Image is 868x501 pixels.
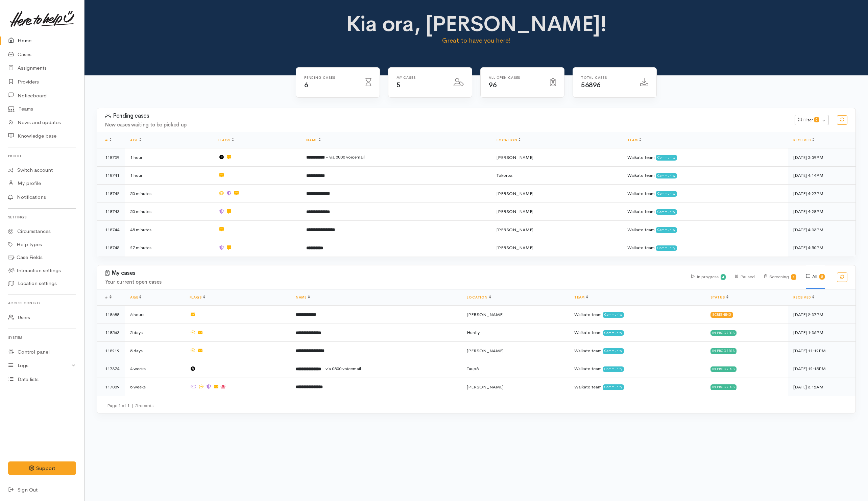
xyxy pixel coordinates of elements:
[814,117,819,122] span: 0
[97,185,125,203] td: 118742
[569,360,705,378] td: Waikato team
[105,113,787,119] h3: Pending cases
[788,148,855,167] td: [DATE] 3:59PM
[97,360,125,378] td: 117374
[97,202,125,221] td: 118743
[304,76,357,79] h6: Pending cases
[788,324,855,342] td: [DATE] 1:36PM
[467,295,491,300] a: Location
[821,275,823,279] b: 5
[793,275,795,279] b: 1
[489,76,542,79] h6: All Open cases
[218,138,234,142] a: Flags
[722,275,724,279] b: 4
[125,202,213,221] td: 50 minutes
[125,306,184,324] td: 6 hours
[107,403,153,408] small: Page 1 of 1 5 records
[322,366,361,372] span: - via 0800 voicemail
[326,154,365,160] span: - via 0800 voicemail
[97,166,125,185] td: 118741
[125,221,213,239] td: 45 minutes
[497,138,521,142] a: Location
[569,324,705,342] td: Waikato team
[735,265,754,289] div: Paused
[97,342,125,360] td: 118219
[793,295,814,300] a: Received
[130,138,141,142] a: Age
[603,348,624,354] span: Community
[125,166,213,185] td: 1 hour
[497,154,533,160] span: [PERSON_NAME]
[125,324,184,342] td: 5 days
[497,227,533,233] span: [PERSON_NAME]
[656,173,677,178] span: Community
[131,403,133,408] span: |
[581,81,601,89] span: 56896
[125,148,213,167] td: 1 hour
[105,295,112,300] span: #
[569,342,705,360] td: Waikato team
[788,221,855,239] td: [DATE] 4:33PM
[788,306,855,324] td: [DATE] 2:37PM
[656,191,677,196] span: Community
[8,333,76,342] h6: System
[788,166,855,185] td: [DATE] 4:14PM
[8,151,76,161] h6: Profile
[304,81,308,89] span: 6
[788,185,855,203] td: [DATE] 4:27PM
[788,239,855,257] td: [DATE] 4:50PM
[289,36,664,45] p: Great to have you here!
[8,299,76,308] h6: Access control
[97,148,125,167] td: 118739
[569,306,705,324] td: Waikato team
[788,202,855,221] td: [DATE] 4:28PM
[622,202,788,221] td: Waikato team
[125,239,213,257] td: 27 minutes
[130,295,141,300] a: Age
[497,191,533,196] span: [PERSON_NAME]
[581,76,632,79] h6: Total cases
[603,384,624,390] span: Community
[467,366,479,372] span: Taupō
[497,245,533,251] span: [PERSON_NAME]
[467,312,504,317] span: [PERSON_NAME]
[710,384,737,390] div: In progress
[603,312,624,317] span: Community
[105,279,683,285] h4: Your current open cases
[806,265,825,289] div: All
[622,166,788,185] td: Waikato team
[8,213,76,222] h6: Settings
[467,348,504,354] span: [PERSON_NAME]
[396,81,401,89] span: 5
[793,138,814,142] a: Received
[710,330,737,336] div: In progress
[497,209,533,214] span: [PERSON_NAME]
[105,270,683,277] h3: My cases
[788,360,855,378] td: [DATE] 12:15PM
[691,265,726,289] div: In progress
[788,342,855,360] td: [DATE] 11:12PM
[125,378,184,396] td: 5 weeks
[656,209,677,215] span: Community
[8,461,76,475] button: Support
[97,378,125,396] td: 117089
[105,122,787,128] h4: New cases waiting to be picked up
[627,138,641,142] a: Team
[603,366,624,372] span: Community
[497,172,512,178] span: Tokoroa
[764,265,797,289] div: Screening
[105,138,112,142] a: #
[396,76,445,79] h6: My cases
[795,115,829,125] button: Filter0
[125,360,184,378] td: 4 weeks
[622,185,788,203] td: Waikato team
[125,342,184,360] td: 5 days
[306,138,320,142] a: Name
[97,306,125,324] td: 118688
[467,384,504,390] span: [PERSON_NAME]
[656,155,677,160] span: Community
[574,295,588,300] a: Team
[710,295,728,300] a: Status
[788,378,855,396] td: [DATE] 3:12AM
[656,245,677,251] span: Community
